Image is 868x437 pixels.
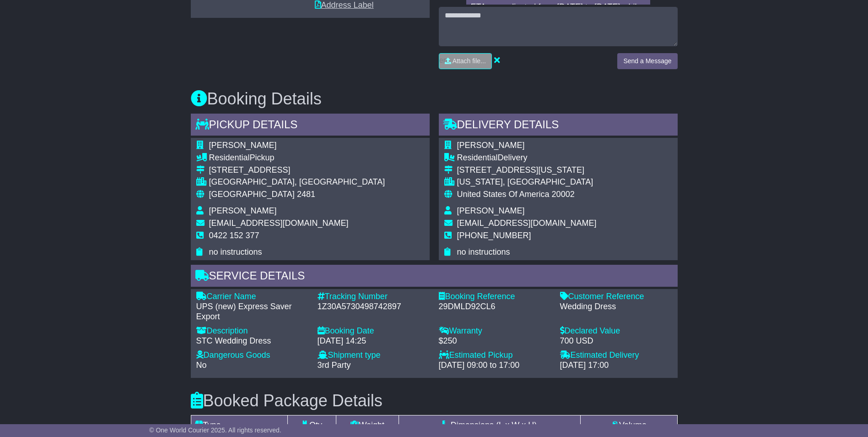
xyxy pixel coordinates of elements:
[191,114,430,138] div: Pickup Details
[318,361,351,370] span: 3rd Party
[457,141,525,150] span: [PERSON_NAME]
[196,336,308,346] div: STC Wedding Dress
[209,247,262,257] span: no instructions
[209,153,385,163] div: Pickup
[439,114,678,138] div: Delivery Details
[209,165,385,175] div: [STREET_ADDRESS]
[560,350,672,361] div: Estimated Delivery
[471,2,646,32] p: ETA was adjusted from [DATE] to [DATE] while awaiting export progess and be advised of the new ETA
[457,153,498,162] span: Residential
[191,90,678,108] h3: Booking Details
[209,177,385,187] div: [GEOGRAPHIC_DATA], [GEOGRAPHIC_DATA]
[439,302,551,312] div: 29DMLD92CL6
[560,326,672,336] div: Declared Value
[439,326,551,336] div: Warranty
[439,350,551,361] div: Estimated Pickup
[191,265,678,290] div: Service Details
[552,190,575,199] span: 20002
[149,426,281,434] span: © One World Courier 2025. All rights reserved.
[288,415,336,436] td: Qty.
[191,392,678,410] h3: Booked Package Details
[318,292,430,302] div: Tracking Number
[209,190,295,199] span: [GEOGRAPHIC_DATA]
[315,0,374,10] a: Address Label
[439,292,551,302] div: Booking Reference
[297,190,315,199] span: 2481
[457,165,597,175] div: [STREET_ADDRESS][US_STATE]
[336,415,399,436] td: Weight
[439,361,551,371] div: [DATE] 09:00 to 17:00
[560,292,672,302] div: Customer Reference
[560,361,672,371] div: [DATE] 17:00
[439,336,551,346] div: $250
[209,231,259,240] span: 0422 152 377
[209,218,349,228] span: [EMAIL_ADDRESS][DOMAIN_NAME]
[457,206,525,215] span: [PERSON_NAME]
[196,350,308,361] div: Dangerous Goods
[399,415,580,436] td: Dimensions (L x W x H)
[209,153,250,162] span: Residential
[196,292,308,302] div: Carrier Name
[318,302,430,312] div: 1Z30A5730498742897
[560,336,672,346] div: 700 USD
[617,53,677,69] button: Send a Message
[196,302,308,322] div: UPS (new) Express Saver Export
[209,206,277,215] span: [PERSON_NAME]
[580,415,677,436] td: Volume
[457,247,510,257] span: no instructions
[560,302,672,312] div: Wedding Dress
[457,177,597,187] div: [US_STATE], [GEOGRAPHIC_DATA]
[457,218,597,228] span: [EMAIL_ADDRESS][DOMAIN_NAME]
[196,361,207,370] span: No
[318,336,430,346] div: [DATE] 14:25
[196,326,308,336] div: Description
[457,190,550,199] span: United States Of America
[318,350,430,361] div: Shipment type
[209,141,277,150] span: [PERSON_NAME]
[318,326,430,336] div: Booking Date
[457,153,597,163] div: Delivery
[191,415,288,436] td: Type
[457,231,531,240] span: [PHONE_NUMBER]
